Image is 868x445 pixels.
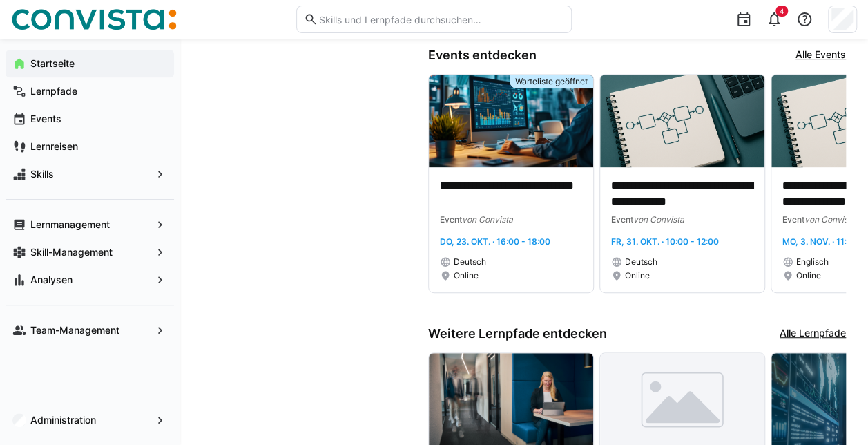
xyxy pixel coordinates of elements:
[454,256,486,267] span: Deutsch
[515,76,588,87] span: Warteliste geöffnet
[428,326,607,341] h3: Weitere Lernpfade entdecken
[440,214,462,225] span: Event
[429,75,593,167] img: image
[796,270,821,281] span: Online
[796,256,829,267] span: Englisch
[782,214,804,225] span: Event
[454,270,479,281] span: Online
[462,214,513,225] span: von Convista
[625,270,650,281] span: Online
[780,7,784,15] span: 4
[611,236,719,247] span: Fr, 31. Okt. · 10:00 - 12:00
[600,75,764,167] img: image
[440,236,550,247] span: Do, 23. Okt. · 16:00 - 18:00
[633,214,684,225] span: von Convista
[625,256,657,267] span: Deutsch
[795,48,846,63] a: Alle Events
[428,48,537,63] h3: Events entdecken
[780,326,846,341] a: Alle Lernpfade
[804,214,856,225] span: von Convista
[611,214,633,225] span: Event
[318,13,564,26] input: Skills und Lernpfade durchsuchen…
